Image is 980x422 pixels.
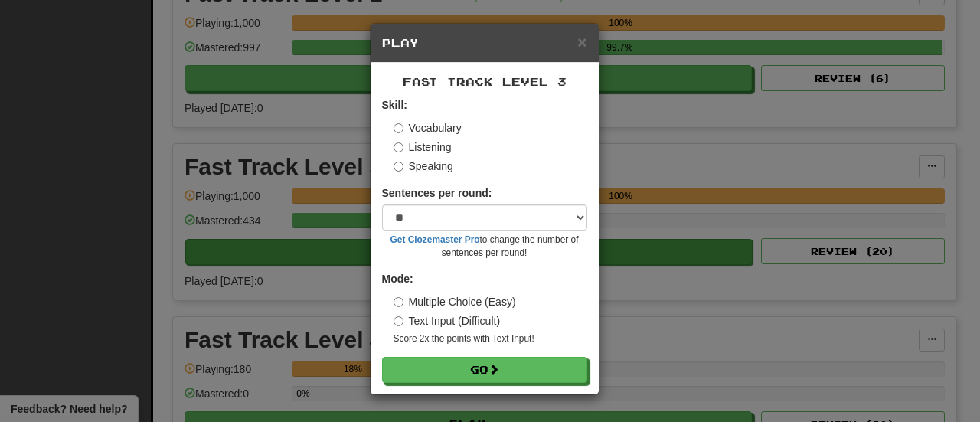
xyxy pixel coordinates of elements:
span: × [577,33,586,51]
input: Multiple Choice (Easy) [394,297,403,307]
button: Close [577,34,586,50]
h5: Play [382,35,587,51]
input: Vocabulary [394,123,403,133]
label: Vocabulary [394,120,462,136]
span: Fast Track Level 3 [403,75,567,88]
input: Listening [394,142,403,152]
label: Sentences per round: [382,185,492,201]
small: Score 2x the points with Text Input ! [394,332,587,345]
input: Speaking [394,162,403,172]
label: Text Input (Difficult) [394,313,501,329]
a: Get Clozemaster Pro [390,234,480,245]
input: Text Input (Difficult) [394,316,403,326]
strong: Skill: [382,99,407,111]
label: Speaking [394,159,453,174]
label: Multiple Choice (Easy) [394,294,516,309]
strong: Mode: [382,273,413,285]
label: Listening [394,139,452,155]
button: Go [382,357,587,383]
small: to change the number of sentences per round! [382,234,587,260]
